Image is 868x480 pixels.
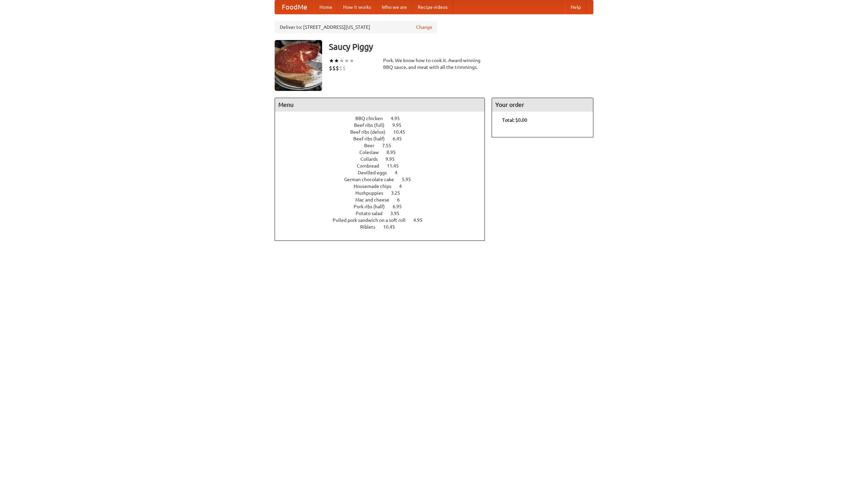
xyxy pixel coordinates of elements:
span: Riblets [360,224,382,230]
b: Total: $0.00 [502,117,527,123]
span: German chocolate cake [344,177,401,182]
span: Beef ribs (full) [354,122,391,128]
span: 4 [395,170,404,175]
a: Collards 9.95 [360,156,407,162]
a: Hushpuppies 3.25 [355,190,413,196]
span: Mac and cheese [355,197,396,203]
span: Coleslaw [359,150,386,155]
a: BBQ chicken 4.95 [355,116,412,121]
span: 11.45 [387,163,406,169]
span: Pork ribs (half) [354,204,392,209]
span: 3.25 [391,190,407,196]
a: FoodMe [275,0,314,14]
span: Hushpuppies [355,190,390,196]
a: Cornbread 11.45 [357,163,411,169]
h4: Menu [275,98,485,112]
a: Mac and cheese 6 [355,197,412,203]
span: 8.95 [387,150,402,155]
a: Beef ribs (full) 9.95 [354,122,414,128]
span: 9.95 [392,122,408,128]
a: Pulled pork sandwich on a soft roll 4.95 [333,217,435,223]
span: 6 [397,197,407,203]
span: 4.95 [413,217,429,223]
li: ★ [349,57,354,64]
a: Housemade chips 4 [354,184,414,189]
li: ★ [334,57,339,64]
span: Pulled pork sandwich on a soft roll [333,217,412,223]
a: Potato salad 3.95 [356,211,412,216]
a: Help [565,0,586,14]
img: angular.jpg [275,40,322,91]
a: Who we are [376,0,412,14]
span: Beer [364,143,381,148]
span: Cornbread [357,163,386,169]
a: Pork ribs (half) 6.95 [354,204,414,209]
span: 4 [399,184,409,189]
span: 9.95 [386,156,401,162]
li: ★ [329,57,334,64]
li: ★ [344,57,349,64]
a: Beef ribs (delux) 10.45 [350,129,418,135]
a: Beer 7.55 [364,143,404,148]
a: German chocolate cake 5.95 [344,177,423,182]
a: Coleslaw 8.95 [359,150,408,155]
span: Devilled eggs [358,170,394,175]
a: Change [416,24,432,31]
span: 10.45 [383,224,402,230]
li: $ [339,64,342,72]
div: Pork. We know how to cook it. Award-winning BBQ sauce, and meat with all the trimmings. [383,57,485,71]
li: $ [342,64,346,72]
h3: Saucy Piggy [329,40,593,54]
a: Devilled eggs 4 [358,170,410,175]
a: Riblets 10.45 [360,224,408,230]
span: 7.55 [382,143,398,148]
li: ★ [339,57,344,64]
a: How it works [338,0,376,14]
span: 3.95 [390,211,406,216]
a: Home [314,0,338,14]
span: 5.95 [402,177,418,182]
span: Potato salad [356,211,389,216]
li: $ [336,64,339,72]
a: Beef ribs (half) 6.45 [353,136,414,141]
li: $ [329,64,332,72]
span: 6.95 [393,204,409,209]
span: 4.95 [391,116,407,121]
span: Beef ribs (half) [353,136,392,141]
span: Collards [360,156,384,162]
span: 10.45 [393,129,412,135]
span: 6.45 [393,136,409,141]
div: Deliver to: [STREET_ADDRESS][US_STATE] [275,21,437,33]
li: $ [332,64,336,72]
h4: Your order [492,98,593,112]
span: BBQ chicken [355,116,390,121]
span: Beef ribs (delux) [350,129,392,135]
span: Housemade chips [354,184,398,189]
a: Recipe videos [412,0,453,14]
